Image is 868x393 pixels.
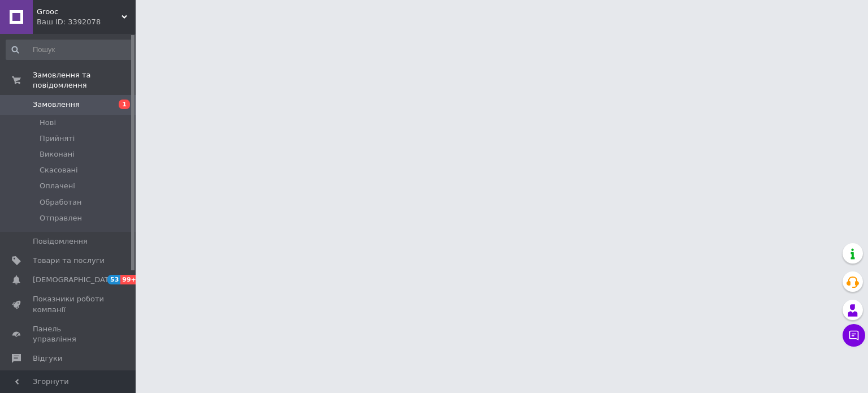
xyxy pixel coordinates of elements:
[33,353,62,364] span: Відгуки
[40,118,56,128] span: Нові
[119,100,130,109] span: 1
[120,275,139,284] span: 99+
[40,133,75,144] span: Прийняті
[40,149,75,159] span: Виконані
[40,181,75,191] span: Оплачені
[33,236,88,247] span: Повідомлення
[33,256,105,266] span: Товари та послуги
[40,213,82,223] span: Отправлен
[33,294,105,314] span: Показники роботи компанії
[40,165,78,175] span: Скасовані
[843,324,865,347] button: Чат з покупцем
[37,17,136,27] div: Ваш ID: 3392078
[6,40,133,60] input: Пошук
[33,70,136,90] span: Замовлення та повідомлення
[33,100,80,110] span: Замовлення
[33,324,105,344] span: Панель управління
[107,275,120,284] span: 53
[37,7,121,17] span: Grooc
[33,275,116,285] span: [DEMOGRAPHIC_DATA]
[40,197,81,208] span: Обработан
